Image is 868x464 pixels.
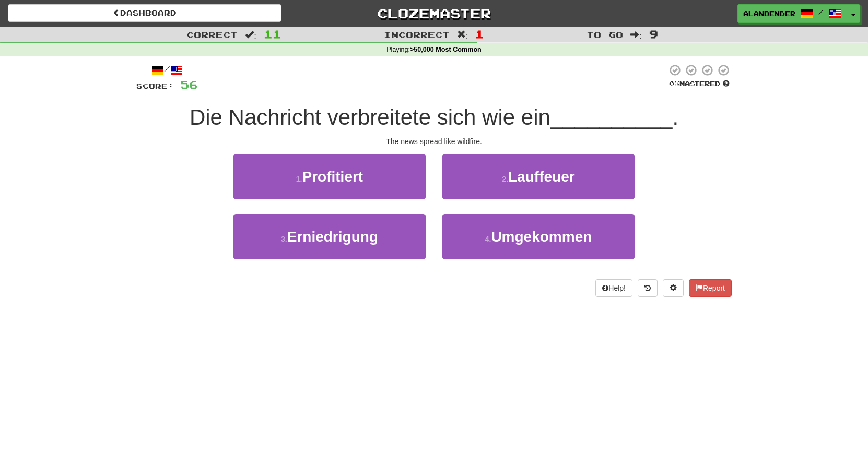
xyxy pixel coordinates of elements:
[190,105,550,129] span: Die Nachricht verbreitete sich wie ein
[302,169,363,185] span: Profitiert
[508,169,575,185] span: Lauffeuer
[667,79,732,89] div: Mastered
[485,235,491,243] small: 4 .
[638,279,658,297] button: Round history (alt+y)
[672,105,678,129] span: .
[233,214,426,259] button: 3.Erniedrigung
[442,154,635,199] button: 2.Lauffeuer
[296,175,302,183] small: 1 .
[669,79,679,88] span: 0 %
[410,46,482,53] strong: >50,000 Most Common
[649,28,658,40] span: 9
[630,30,642,39] span: :
[233,154,426,199] button: 1.Profitiert
[136,64,198,77] div: /
[502,175,508,183] small: 2 .
[550,105,673,129] span: __________
[689,279,732,297] button: Report
[384,29,450,40] span: Incorrect
[491,229,592,245] span: Umgekommen
[281,235,287,243] small: 3 .
[457,30,468,39] span: :
[287,229,378,245] span: Erniedrigung
[180,78,198,91] span: 56
[136,136,732,147] div: The news spread like wildfire.
[595,279,632,297] button: Help!
[8,4,281,22] a: Dashboard
[297,4,571,22] a: Clozemaster
[587,29,623,40] span: To go
[475,28,484,40] span: 1
[186,29,238,40] span: Correct
[245,30,256,39] span: :
[442,214,635,259] button: 4.Umgekommen
[264,28,281,40] span: 11
[136,81,174,90] span: Score:
[743,9,795,18] span: AlanBender
[818,8,824,16] span: /
[737,4,847,23] a: AlanBender /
